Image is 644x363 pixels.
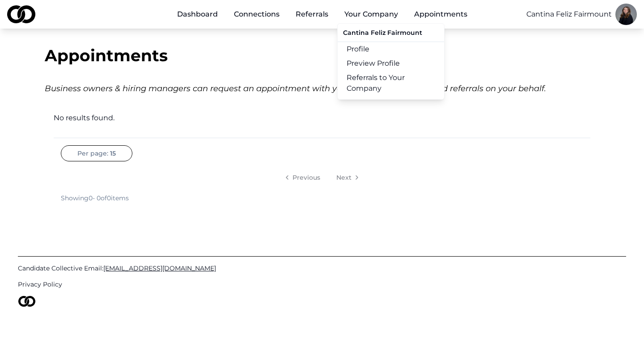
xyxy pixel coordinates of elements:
[18,280,626,289] a: Privacy Policy
[526,9,612,20] button: Cantina Feliz Fairmount
[338,27,444,42] div: Cantina Feliz Fairmount
[170,5,475,23] nav: Main
[338,56,444,71] a: Preview Profile
[407,5,475,23] a: Appointments
[61,169,583,186] nav: pagination
[615,4,637,25] img: 0df83d02-6c0c-435a-9bc9-ceb2b82e77c7-picture-profile_picture.png
[61,194,129,203] div: Showing 0 - 0 of 0 items
[338,71,444,96] a: Referrals to Your Company
[45,82,599,95] div: Business owners & hiring managers can request an appointment with you after they have received re...
[337,5,405,23] button: Your Company
[7,5,35,23] img: logo
[54,113,590,123] div: No results found.
[337,23,445,100] div: Your Company
[288,5,335,23] a: Referrals
[338,42,444,56] a: Profile
[18,296,36,307] img: logo
[18,264,626,273] a: Candidate Collective Email:[EMAIL_ADDRESS][DOMAIN_NAME]
[103,264,216,272] span: [EMAIL_ADDRESS][DOMAIN_NAME]
[45,46,599,64] div: Appointments
[227,5,287,23] a: Connections
[170,5,225,23] a: Dashboard
[110,149,116,158] span: 15
[61,145,132,161] button: Per page:15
